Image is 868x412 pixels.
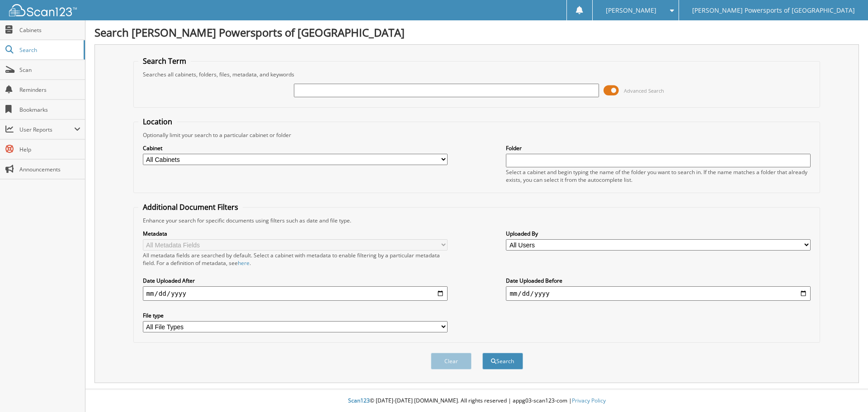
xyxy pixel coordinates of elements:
span: Scan [19,66,80,74]
h1: Search [PERSON_NAME] Powersports of [GEOGRAPHIC_DATA] [94,25,859,40]
div: Enhance your search for specific documents using filters such as date and file type. [138,217,816,224]
label: File type [143,312,448,319]
div: © [DATE]-[DATE] [DOMAIN_NAME]. All rights reserved | appg03-scan123-com | [85,390,868,412]
span: Reminders [19,86,80,94]
span: [PERSON_NAME] [606,8,656,13]
a: here [238,259,250,267]
button: Search [482,353,523,369]
span: Scan123 [348,397,370,404]
legend: Additional Document Filters [138,202,243,212]
label: Folder [506,144,811,152]
span: User Reports [19,126,74,133]
div: All metadata fields are searched by default. Select a cabinet with metadata to enable filtering b... [143,251,448,267]
div: Optionally limit your search to a particular cabinet or folder [138,131,816,139]
button: Clear [431,353,472,369]
span: [PERSON_NAME] Powersports of [GEOGRAPHIC_DATA] [692,8,855,13]
img: scan123-logo-white.svg [9,4,77,16]
input: end [506,286,811,301]
span: Advanced Search [624,87,664,94]
label: Cabinet [143,144,448,152]
span: Bookmarks [19,106,80,114]
div: Searches all cabinets, folders, files, metadata, and keywords [138,71,816,78]
legend: Location [138,117,177,127]
label: Date Uploaded After [143,277,448,284]
label: Date Uploaded Before [506,277,811,284]
legend: Search Term [138,56,191,66]
span: Announcements [19,166,80,173]
span: Search [19,46,79,54]
span: Help [19,146,80,153]
div: Select a cabinet and begin typing the name of the folder you want to search in. If the name match... [506,168,811,184]
a: Privacy Policy [572,397,606,404]
label: Uploaded By [506,230,811,237]
input: start [143,286,448,301]
span: Cabinets [19,26,80,34]
label: Metadata [143,230,448,237]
